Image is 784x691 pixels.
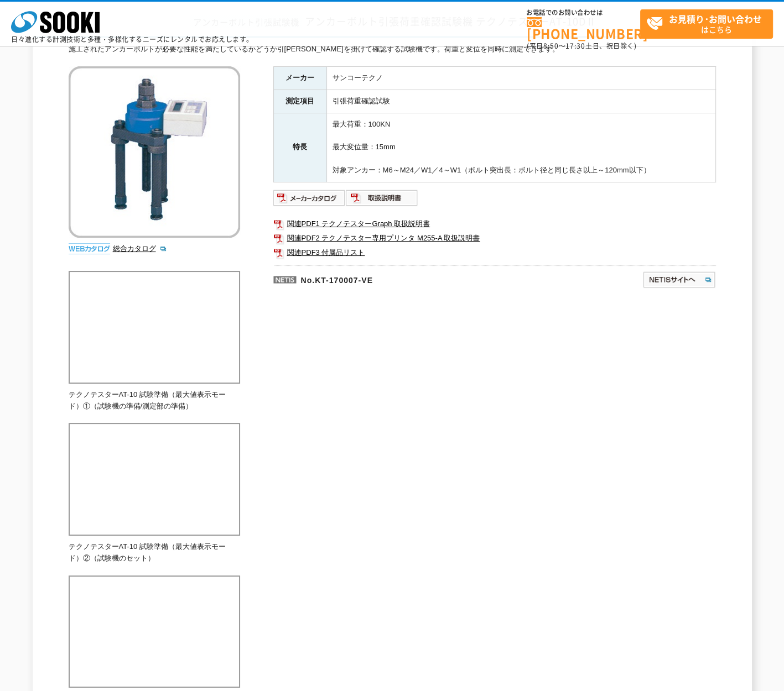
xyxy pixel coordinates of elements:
img: アンカーボルト引張荷重確認試験機 テクノテスターAT-10DⅡ [69,66,240,238]
strong: お見積り･お問い合わせ [669,12,762,25]
img: メーカーカタログ [273,189,346,207]
td: 引張荷重確認試験 [326,90,715,113]
a: 関連PDF2 テクノテスター専用プリンタ M255-A 取扱説明書 [273,231,716,245]
td: 最大荷重：100KN 最大変位量：15mm 対象アンカー：M6～M24／W1／4～W1（ボルト突出長：ボルト径と同じ長さ以上～120mm以下） [326,113,715,182]
p: No.KT-170007-VE [273,265,536,292]
p: テクノテスターAT-10 試験準備（最大値表示モード）①（試験機の準備/測定部の準備） [69,389,240,412]
span: お電話でのお問い合わせは [527,9,640,16]
th: 測定項目 [273,90,326,113]
a: お見積り･お問い合わせはこちら [640,9,773,39]
th: メーカー [273,67,326,90]
a: メーカーカタログ [273,196,346,205]
img: 取扱説明書 [346,189,418,207]
img: webカタログ [69,243,110,254]
span: 17:30 [565,41,585,51]
a: [PHONE_NUMBER] [527,17,640,40]
a: 関連PDF1 テクノテスターGraph 取扱説明書 [273,217,716,231]
span: 8:50 [543,41,559,51]
p: テクノテスターAT-10 試験準備（最大値表示モード）②（試験機のセット） [69,541,240,564]
span: (平日 ～ 土日、祝日除く) [527,41,636,51]
a: 関連PDF3 付属品リスト [273,245,716,260]
span: はこちら [646,10,772,38]
th: 特長 [273,113,326,182]
a: 取扱説明書 [346,196,418,205]
td: サンコーテクノ [326,67,715,90]
img: NETISサイトへ [642,271,716,289]
p: 日々進化する計測技術と多種・多様化するニーズにレンタルでお応えします。 [11,36,253,43]
a: 総合カタログ [113,244,167,253]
